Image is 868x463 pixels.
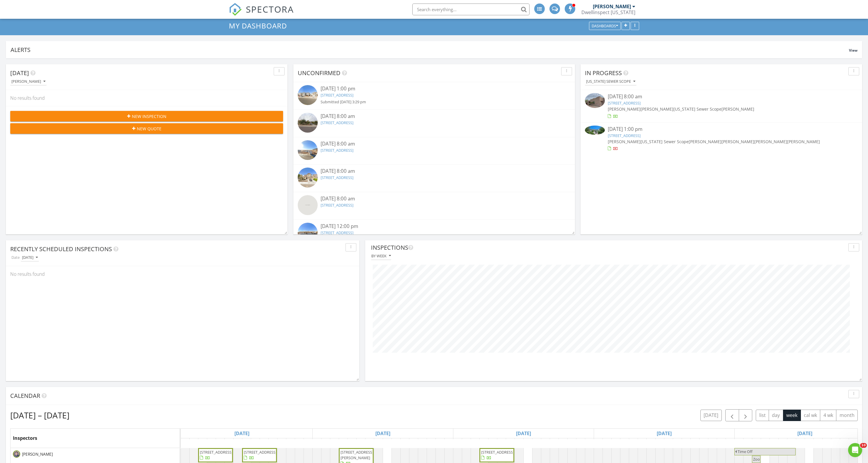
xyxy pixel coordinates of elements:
[489,438,502,448] a: 9am
[13,450,20,458] img: cody_dwellinspectaz.png
[341,450,373,460] span: [STREET_ADDRESS][PERSON_NAME]
[453,438,467,448] a: 5am
[298,85,318,105] img: streetview
[608,133,641,138] a: [STREET_ADDRESS]
[849,438,862,448] a: 6pm
[10,409,69,421] h2: [DATE] – [DATE]
[585,69,622,77] span: In Progress
[726,438,739,448] a: 8pm
[608,126,835,133] div: [DATE] 1:00 pm
[321,438,335,448] a: 6am
[801,410,821,421] button: cal wk
[229,3,242,16] img: The Best Home Inspection Software - Spectora
[739,409,753,421] button: Next
[717,438,730,448] a: 7pm
[592,24,618,28] div: Dashboards
[814,438,827,448] a: 2pm
[849,48,857,53] span: View
[770,438,783,448] a: 9am
[655,429,673,438] a: Go to August 31, 2025
[374,429,392,438] a: Go to August 29, 2025
[752,438,765,448] a: 7am
[10,123,283,134] button: New Quote
[608,139,641,144] span: [PERSON_NAME]
[357,438,372,448] a: 10am
[796,429,814,438] a: Go to September 1, 2025
[612,438,625,448] a: 7am
[383,438,396,448] a: 1pm
[313,438,326,448] a: 5am
[585,126,605,135] img: 9364337%2Fcover_photos%2FC7XadfbvoHivR9ayFqM5%2Fsmall.jpg
[541,438,554,448] a: 3pm
[22,256,38,260] div: [DATE]
[725,409,739,421] button: Previous
[392,438,405,448] a: 2pm
[769,410,783,421] button: day
[298,168,318,187] img: streetview
[445,438,458,448] a: 8pm
[860,443,867,448] span: 10
[10,392,40,400] span: Calendar
[298,140,571,162] a: [DATE] 8:00 am [STREET_ADDRESS]
[321,175,353,180] a: [STREET_ADDRESS]
[321,85,548,92] div: [DATE] 1:00 pm
[608,106,641,112] span: [PERSON_NAME]
[576,438,590,448] a: 7pm
[298,113,318,133] img: streetview
[244,450,277,455] span: [STREET_ADDRESS]
[805,438,818,448] a: 1pm
[673,106,721,112] span: [US_STATE] Sewer Scope
[371,254,391,258] div: By week
[823,438,836,448] a: 3pm
[840,438,853,448] a: 5pm
[401,438,414,448] a: 3pm
[298,223,318,243] img: streetview
[233,429,251,438] a: Go to August 28, 2025
[608,100,641,106] a: [STREET_ADDRESS]
[295,438,308,448] a: 7pm
[754,139,787,144] span: [PERSON_NAME]
[481,450,514,455] span: [STREET_ADDRESS]
[321,195,548,202] div: [DATE] 8:00 am
[586,80,635,84] div: [US_STATE] Sewer Scope
[753,457,763,462] span: Zoom
[585,78,636,86] button: [US_STATE] Sewer Scope
[831,438,845,448] a: 4pm
[708,438,721,448] a: 6pm
[190,438,203,448] a: 7am
[664,438,678,448] a: 1pm
[699,438,713,448] a: 5pm
[321,113,548,120] div: [DATE] 8:00 am
[198,438,212,448] a: 8am
[298,223,571,244] a: [DATE] 12:00 pm [STREET_ADDRESS]
[779,438,794,448] a: 10am
[848,443,862,457] iframe: Intercom live chat
[515,429,532,438] a: Go to August 30, 2025
[603,438,616,448] a: 6am
[371,243,846,252] div: Inspections
[286,438,299,448] a: 6pm
[321,120,353,125] a: [STREET_ADDRESS]
[251,438,264,448] a: 2pm
[298,113,571,134] a: [DATE] 8:00 am [STREET_ADDRESS]
[321,99,548,105] div: Submitted [DATE] 3:29 pm
[594,438,607,448] a: 5am
[550,438,563,448] a: 4pm
[10,78,47,86] button: [PERSON_NAME]
[371,252,391,260] button: By week
[756,410,769,421] button: list
[11,80,45,84] div: [PERSON_NAME]
[673,438,686,448] a: 2pm
[796,438,812,448] a: 12pm
[339,438,352,448] a: 8am
[181,438,194,448] a: 6am
[260,438,273,448] a: 3pm
[321,230,353,235] a: [STREET_ADDRESS]
[480,438,493,448] a: 8am
[593,4,631,9] div: [PERSON_NAME]
[836,410,858,421] button: month
[532,438,546,448] a: 2pm
[412,4,530,15] input: Search everything...
[298,85,571,107] a: [DATE] 1:00 pm [STREET_ADDRESS] Submitted [DATE] 3:29 pm
[641,139,689,144] span: [US_STATE] Sewer Scope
